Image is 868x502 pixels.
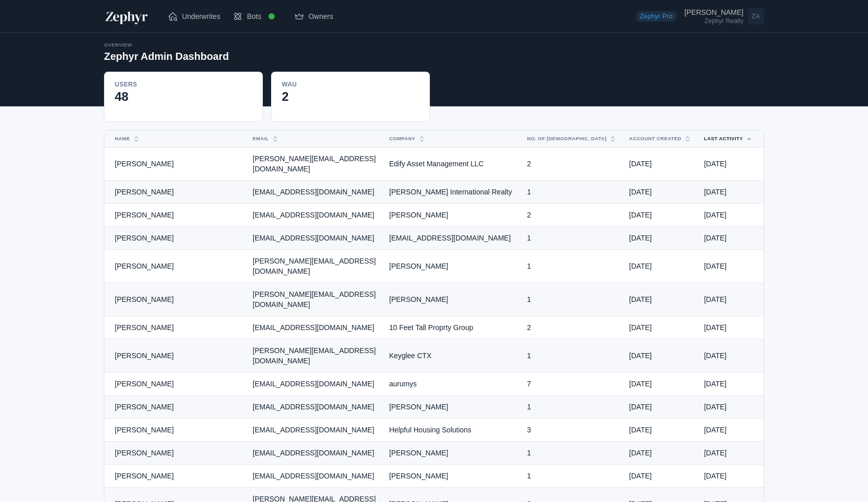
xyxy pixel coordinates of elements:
div: WAU [282,80,297,89]
td: 1 [521,181,623,204]
h2: Zephyr Admin Dashboard [104,49,229,63]
td: [DATE] [623,147,698,181]
button: No. of [DEMOGRAPHIC_DATA] [521,130,611,147]
td: [PERSON_NAME][EMAIL_ADDRESS][DOMAIN_NAME] [246,339,383,373]
td: [DATE] [698,250,763,283]
td: [DATE] [698,396,763,419]
td: [PERSON_NAME][EMAIL_ADDRESS][DOMAIN_NAME] [246,250,383,283]
td: [DATE] [623,465,698,488]
td: [EMAIL_ADDRESS][DOMAIN_NAME] [246,316,383,339]
a: Open user menu [685,6,764,27]
td: [DATE] [698,419,763,442]
td: 2 [521,316,623,339]
td: [PERSON_NAME] International Realty [383,181,521,204]
span: Zephyr Pro [636,11,676,21]
td: Edify Asset Management LLC [383,147,521,181]
td: Keyglee CTX [383,339,521,373]
div: [PERSON_NAME] [685,9,743,16]
td: [PERSON_NAME][EMAIL_ADDRESS][DOMAIN_NAME] [246,283,383,316]
td: [EMAIL_ADDRESS][DOMAIN_NAME] [246,204,383,227]
span: ZA [748,8,764,25]
td: [DATE] [623,419,698,442]
button: Account Created [623,130,686,147]
td: [PERSON_NAME] [105,373,246,396]
td: [PERSON_NAME] [105,465,246,488]
td: 2 [521,147,623,181]
div: 2 [282,89,419,105]
td: [DATE] [698,227,763,250]
td: [DATE] [698,283,763,316]
td: [DATE] [698,181,763,204]
td: [PERSON_NAME] [383,250,521,283]
td: [DATE] [623,227,698,250]
td: [DATE] [623,373,698,396]
td: [PERSON_NAME] [105,204,246,227]
td: 1 [521,396,623,419]
td: [DATE] [623,339,698,373]
td: [DATE] [623,283,698,316]
td: [PERSON_NAME] [383,204,521,227]
td: [DATE] [698,373,763,396]
td: [PERSON_NAME] [105,339,246,373]
td: [DATE] [698,339,763,373]
td: [PERSON_NAME] [383,283,521,316]
a: Underwrites [161,6,226,27]
td: [EMAIL_ADDRESS][DOMAIN_NAME] [246,419,383,442]
td: [PERSON_NAME] [383,396,521,419]
td: [PERSON_NAME] [105,227,246,250]
td: [PERSON_NAME] [105,283,246,316]
td: 1 [521,283,623,316]
button: Name [109,130,234,147]
td: 1 [521,465,623,488]
td: [EMAIL_ADDRESS][DOMAIN_NAME] [246,396,383,419]
button: Company [383,130,509,147]
td: Helpful Housing Solutions [383,419,521,442]
td: [PERSON_NAME][EMAIL_ADDRESS][DOMAIN_NAME] [246,147,383,181]
td: [PERSON_NAME] [105,250,246,283]
button: Email [246,130,370,147]
td: [DATE] [698,442,763,465]
button: Last Activity [698,130,747,147]
td: 7 [521,373,623,396]
td: [DATE] [698,147,763,181]
a: Bots [226,2,288,31]
div: Overview [104,41,229,49]
td: [DATE] [623,250,698,283]
span: Bots [247,11,261,21]
td: 1 [521,250,623,283]
div: Zephyr Realty [685,18,743,24]
td: [DATE] [623,396,698,419]
td: [PERSON_NAME] [105,396,246,419]
td: 10 Feet Tall Proprty Group [383,316,521,339]
td: 1 [521,442,623,465]
td: [PERSON_NAME] [105,316,246,339]
td: 2 [521,204,623,227]
td: [PERSON_NAME] [383,442,521,465]
td: [DATE] [623,204,698,227]
div: Users [115,80,137,89]
td: [PERSON_NAME] [105,419,246,442]
td: [DATE] [623,316,698,339]
td: [EMAIL_ADDRESS][DOMAIN_NAME] [246,373,383,396]
td: 1 [521,227,623,250]
td: [EMAIL_ADDRESS][DOMAIN_NAME] [246,442,383,465]
td: 3 [521,419,623,442]
td: [DATE] [623,181,698,204]
span: Owners [308,11,333,21]
td: [EMAIL_ADDRESS][DOMAIN_NAME] [246,465,383,488]
td: [DATE] [698,316,763,339]
td: 1 [521,339,623,373]
img: Zephyr Logo [104,8,149,25]
td: [DATE] [623,442,698,465]
td: [EMAIL_ADDRESS][DOMAIN_NAME] [383,227,521,250]
td: [DATE] [698,465,763,488]
td: [PERSON_NAME] [105,442,246,465]
td: [PERSON_NAME] [383,465,521,488]
td: [EMAIL_ADDRESS][DOMAIN_NAME] [246,227,383,250]
td: [DATE] [698,204,763,227]
td: [PERSON_NAME] [105,147,246,181]
td: aurumys [383,373,521,396]
div: 48 [115,89,252,105]
span: Underwrites [182,11,220,21]
td: [EMAIL_ADDRESS][DOMAIN_NAME] [246,181,383,204]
